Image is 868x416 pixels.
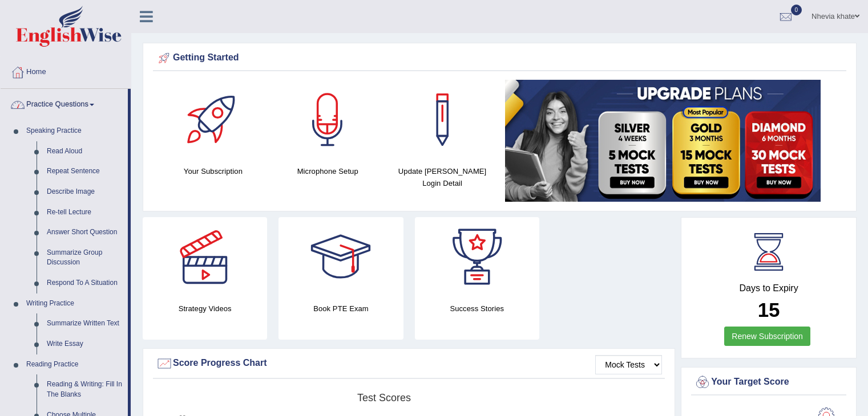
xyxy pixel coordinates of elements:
h4: Update [PERSON_NAME] Login Detail [391,165,494,189]
h4: Your Subscription [162,165,265,177]
a: Writing Practice [21,293,128,314]
a: Describe Image [42,182,128,202]
div: Your Target Score [694,374,843,391]
b: 15 [758,299,780,321]
h4: Book PTE Exam [278,303,403,315]
span: 0 [791,5,802,15]
a: Renew Subscription [724,327,810,346]
a: Write Essay [42,334,128,354]
a: Summarize Written Text [42,313,128,334]
a: Practice Questions [1,89,128,117]
img: small5.jpg [505,80,821,202]
a: Respond To A Situation [42,273,128,293]
a: Read Aloud [42,141,128,162]
h4: Microphone Setup [276,165,380,177]
div: Score Progress Chart [156,355,662,372]
a: Re-tell Lecture [42,202,128,223]
h4: Strategy Videos [143,303,267,315]
a: Answer Short Question [42,222,128,243]
a: Reading & Writing: Fill In The Blanks [42,374,128,405]
h4: Days to Expiry [694,283,843,293]
a: Summarize Group Discussion [42,243,128,273]
div: Getting Started [156,50,843,67]
a: Home [1,56,131,85]
h4: Success Stories [415,303,539,315]
a: Reading Practice [21,354,128,375]
tspan: Test scores [357,392,411,403]
a: Repeat Sentence [42,161,128,182]
a: Speaking Practice [21,121,128,141]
